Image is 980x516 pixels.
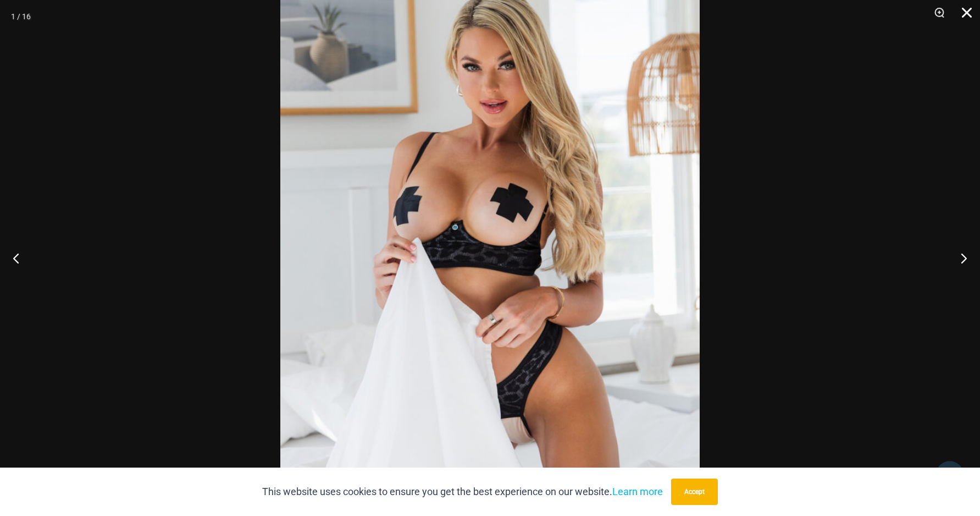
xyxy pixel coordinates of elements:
[671,479,718,505] button: Accept
[612,486,663,497] a: Learn more
[11,8,31,25] div: 1 / 16
[939,230,980,286] button: Next
[262,484,663,500] p: This website uses cookies to ensure you get the best experience on our website.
